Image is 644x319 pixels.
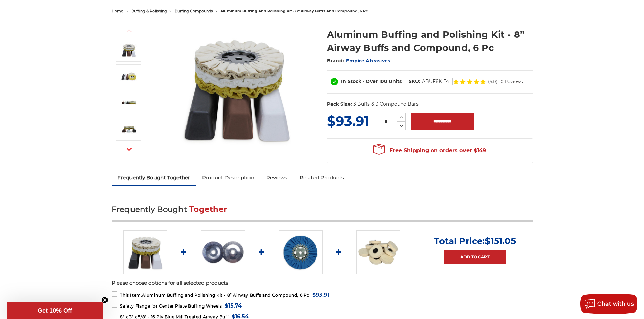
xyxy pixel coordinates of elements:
[131,9,167,14] a: buffing & polishing
[422,78,449,85] dd: ABUF8KIT4
[580,294,637,314] button: Chat with us
[112,205,187,214] span: Frequently Bought
[597,301,634,307] span: Chat with us
[120,121,137,137] img: Aluminum Buffing and Polishing Kit - 8” Airway Buffs and Compound, 6 Pc
[220,9,368,14] span: aluminum buffing and polishing kit - 8” airway buffs and compound, 6 pc
[260,170,293,185] a: Reviews
[373,144,486,157] span: Free Shipping on orders over $149
[293,170,350,185] a: Related Products
[120,293,309,298] span: Aluminum Buffing and Polishing Kit - 8” Airway Buffs and Compound, 6 Pc
[225,301,242,310] span: $15.74
[341,78,361,84] span: In Stock
[327,28,533,54] h1: Aluminum Buffing and Polishing Kit - 8” Airway Buffs and Compound, 6 Pc
[120,68,137,85] img: Aluminum 8 inch airway buffing wheel and compound kit
[120,293,142,298] strong: This Item:
[120,303,222,309] span: Safety Flange for Center Plate Buffing Wheels
[346,58,390,64] a: Empire Abrasives
[196,170,260,185] a: Product Description
[312,290,329,299] span: $93.91
[363,78,378,84] span: - Over
[327,58,344,64] span: Brand:
[499,79,523,84] span: 10 Reviews
[488,79,497,84] span: (5.0)
[7,302,103,319] div: Get 10% OffClose teaser
[327,101,352,108] dt: Pack Size:
[169,21,305,156] img: 8 inch airway buffing wheel and compound kit for aluminum
[101,297,108,303] button: Close teaser
[389,78,402,84] span: Units
[121,142,137,157] button: Next
[112,9,123,14] a: home
[327,113,369,129] span: $93.91
[123,230,167,274] img: 8 inch airway buffing wheel and compound kit for aluminum
[112,279,533,287] p: Please choose options for all selected products
[120,94,137,111] img: Aluminum Buffing and Polishing Kit - 8” Airway Buffs and Compound, 6 Pc
[112,170,196,185] a: Frequently Bought Together
[175,9,213,14] a: buffing compounds
[120,42,137,58] img: 8 inch airway buffing wheel and compound kit for aluminum
[444,250,506,264] a: Add to Cart
[379,78,387,84] span: 100
[121,24,137,38] button: Previous
[353,101,419,108] dd: 3 Buffs & 3 Compound Bars
[189,205,227,214] span: Together
[409,78,420,85] dt: SKU:
[434,236,516,246] p: Total Price:
[38,307,72,314] span: Get 10% Off
[485,236,516,246] span: $151.05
